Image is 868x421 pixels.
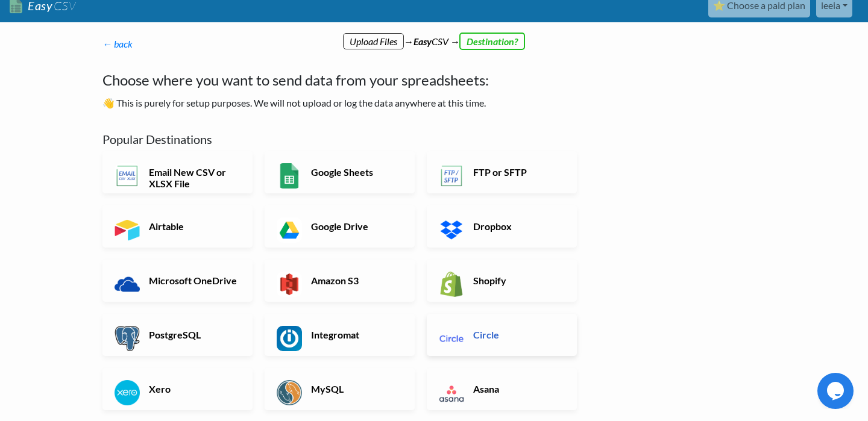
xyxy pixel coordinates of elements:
a: Microsoft OneDrive [102,260,253,302]
img: Asana App & API [439,380,464,405]
h6: Dropbox [470,220,565,232]
img: Integromat App & API [277,326,302,351]
a: Integromat [265,314,415,356]
h6: PostgreSQL [146,329,241,340]
h6: Amazon S3 [308,275,403,286]
a: Google Drive [265,205,415,248]
img: Airtable App & API [115,217,140,243]
a: Airtable [102,205,253,248]
a: Email New CSV or XLSX File [102,151,253,193]
a: Circle [427,314,577,356]
a: Google Sheets [265,151,415,193]
a: FTP or SFTP [427,151,577,193]
h4: Choose where you want to send data from your spreadsheets: [102,69,594,91]
img: Google Sheets App & API [277,163,302,189]
h6: Google Drive [308,220,403,232]
h6: Xero [146,383,241,394]
img: Shopify App & API [439,272,464,297]
img: Google Drive App & API [277,217,302,243]
img: Xero App & API [115,380,140,405]
h6: FTP or SFTP [470,166,565,178]
img: Email New CSV or XLSX File App & API [115,163,140,189]
a: Amazon S3 [265,260,415,302]
h6: Asana [470,383,565,394]
a: Asana [427,368,577,410]
h6: Shopify [470,275,565,286]
h6: Airtable [146,220,241,232]
a: Dropbox [427,205,577,248]
h6: Microsoft OneDrive [146,275,241,286]
img: Microsoft OneDrive App & API [115,272,140,297]
h6: Email New CSV or XLSX File [146,166,241,189]
a: ← back [102,38,133,49]
img: Dropbox App & API [439,217,464,243]
img: MySQL App & API [277,380,302,405]
img: PostgreSQL App & API [115,326,140,351]
p: 👋 This is purely for setup purposes. We will not upload or log the data anywhere at this time. [102,96,594,110]
img: Circle App & API [439,326,464,351]
h6: MySQL [308,383,403,394]
h6: Circle [470,329,565,340]
img: FTP or SFTP App & API [439,163,464,189]
h6: Google Sheets [308,166,403,178]
a: Xero [102,368,253,410]
h6: Integromat [308,329,403,340]
a: MySQL [265,368,415,410]
iframe: chat widget [817,373,856,409]
img: Amazon S3 App & API [277,272,302,297]
h5: Popular Destinations [102,132,594,146]
div: → CSV → [90,22,778,49]
a: Shopify [427,260,577,302]
a: PostgreSQL [102,314,253,356]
